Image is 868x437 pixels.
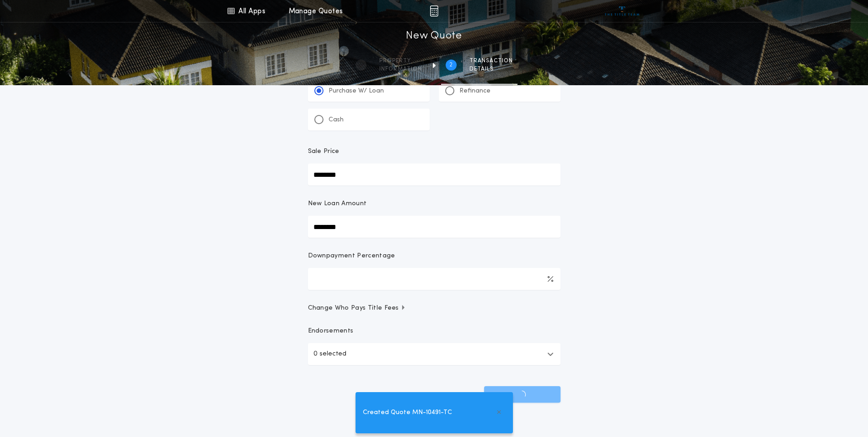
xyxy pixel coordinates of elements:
p: 0 selected [313,349,346,360]
p: Purchase W/ Loan [329,87,384,96]
input: Downpayment Percentage [308,268,561,290]
img: img [430,5,438,16]
span: information [379,66,422,73]
p: Sale Price [308,147,340,156]
p: Refinance [459,87,491,96]
p: Cash [329,115,344,125]
button: 0 selected [308,343,561,365]
p: Endorsements [308,327,561,336]
input: Sale Price [308,164,561,186]
span: details [469,66,513,73]
input: New Loan Amount [308,216,561,238]
h1: New Quote [406,29,462,44]
img: vs-icon [605,6,639,16]
p: New Loan Amount [308,199,367,208]
p: Downpayment Percentage [308,251,395,261]
button: Change Who Pays Title Fees [308,304,561,313]
span: Created Quote MN-10491-TC [363,408,452,418]
span: Property [379,57,422,65]
span: Transaction [469,57,513,65]
h2: 2 [449,61,453,69]
span: Change Who Pays Title Fees [308,304,406,313]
